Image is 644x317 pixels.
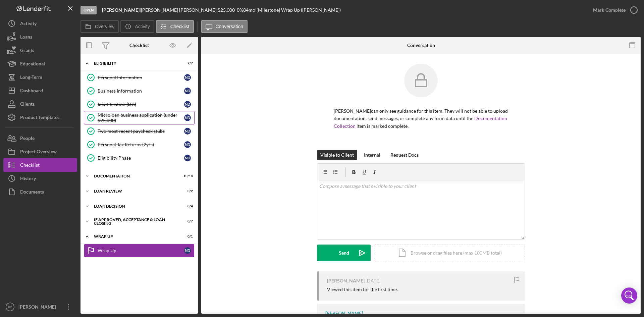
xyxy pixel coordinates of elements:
[20,57,45,72] div: Educational
[218,7,235,13] span: $25,000
[98,142,184,147] div: Personal Tax Returns (2yrs)
[334,107,508,130] p: [PERSON_NAME] can only see guidance for this item. They will not be able to upload documentation,...
[181,204,193,208] div: 0 / 4
[20,17,37,32] div: Activity
[181,189,193,193] div: 0 / 2
[184,155,191,161] div: N D
[98,128,184,134] div: Two most recent paycheck stubs
[390,150,419,160] div: Request Docs
[201,20,248,33] button: Conversation
[317,150,357,160] button: Visible to Client
[84,138,195,151] a: Personal Tax Returns (2yrs)ND
[181,219,193,223] div: 0 / 7
[3,300,77,314] button: FC[PERSON_NAME]
[20,44,34,59] div: Grants
[255,7,341,13] div: | [Milestone] Wrap Up ([PERSON_NAME])
[17,300,60,315] div: [PERSON_NAME]
[325,311,363,316] div: [PERSON_NAME]
[84,98,195,111] a: Identification (I.D.)ND
[170,24,190,29] label: Checklist
[320,150,354,160] div: Visible to Client
[364,150,380,160] div: Internal
[20,172,36,187] div: History
[3,97,77,111] button: Clients
[80,20,119,33] button: Overview
[184,88,191,94] div: N D
[102,7,141,13] div: |
[3,70,77,84] button: Long-Term
[184,114,191,121] div: N D
[20,158,40,173] div: Checklist
[181,174,193,178] div: 10 / 14
[184,101,191,108] div: N D
[3,145,77,158] button: Project Overview
[98,102,184,107] div: Identification (I.D.)
[94,61,176,65] div: Eligibility
[80,6,97,14] div: Open
[3,111,77,124] button: Product Templates
[98,112,184,123] div: Microloan business application (under $25,000)
[102,7,140,13] b: [PERSON_NAME]
[94,234,176,239] div: Wrap up
[3,158,77,172] button: Checklist
[20,70,42,86] div: Long-Term
[243,7,255,13] div: 84 mo
[387,150,422,160] button: Request Docs
[94,174,176,178] div: Documentation
[184,141,191,148] div: N D
[20,97,35,112] div: Clients
[586,3,641,17] button: Mark Complete
[216,24,244,29] label: Conversation
[98,75,184,80] div: Personal Information
[84,71,195,84] a: Personal InformationND
[3,44,77,57] button: Grants
[135,24,150,29] label: Activity
[3,84,77,97] button: Dashboard
[20,30,32,45] div: Loans
[184,128,191,135] div: N D
[3,57,77,70] a: Educational
[3,30,77,44] button: Loans
[120,20,154,33] button: Activity
[3,131,77,145] button: People
[593,3,626,17] div: Mark Complete
[3,185,77,199] button: Documents
[84,111,195,124] a: Microloan business application (under $25,000)ND
[20,131,35,147] div: People
[184,247,191,254] div: N D
[407,43,435,48] div: Conversation
[98,155,184,161] div: Eligibility Phase
[184,74,191,81] div: N D
[20,185,44,200] div: Documents
[84,244,195,257] a: Wrap UpND
[181,234,193,239] div: 0 / 1
[366,278,380,283] time: 2025-09-03 00:11
[141,7,218,13] div: [PERSON_NAME] [PERSON_NAME] |
[361,150,384,160] button: Internal
[84,124,195,138] a: Two most recent paycheck stubsND
[327,287,398,292] div: Viewed this item for the first time.
[84,151,195,165] a: Eligibility PhaseND
[3,172,77,185] button: History
[20,111,59,126] div: Product Templates
[327,278,365,283] div: [PERSON_NAME]
[129,43,149,48] div: Checklist
[20,84,43,99] div: Dashboard
[334,115,507,128] a: Documentation Collection
[20,145,57,160] div: Project Overview
[95,24,114,29] label: Overview
[94,218,176,225] div: If approved, acceptance & loan closing
[3,17,77,30] button: Activity
[181,61,193,65] div: 7 / 7
[98,88,184,94] div: Business Information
